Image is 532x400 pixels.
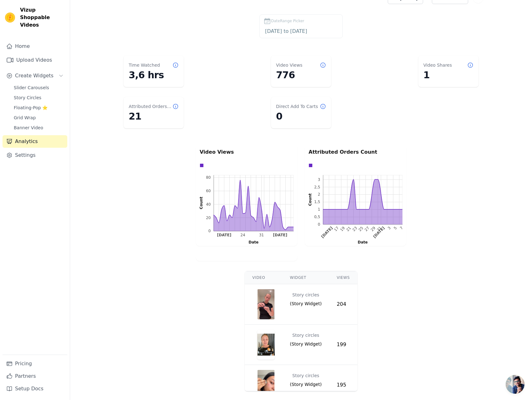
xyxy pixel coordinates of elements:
[257,289,275,319] img: video
[10,113,67,122] a: Grid Wrap
[318,177,320,182] text: 3
[292,370,319,381] div: Story circles
[276,62,302,68] dt: Video Views
[10,93,67,102] a: Story Circles
[314,200,320,204] text: 1,5
[345,226,352,232] g: Thu Aug 21 2025 00:00:00 GMT+0200 (Centraleuropæisk sommertid)
[206,216,211,220] g: 20
[337,341,350,348] div: 199
[3,135,67,148] a: Analytics
[14,115,36,121] span: Grid Wrap
[3,382,67,395] a: Setup Docs
[314,185,320,189] g: 2.5
[129,103,172,110] dt: Attributed Orders Count
[423,62,452,68] dt: Video Shares
[376,226,382,232] g: Sun Aug 31 2025 00:00:00 GMT+0200 (Centraleuropæisk sommertid)
[329,271,357,284] th: Views
[271,18,304,24] span: DateRange Picker
[314,215,320,219] g: 0.5
[387,226,391,230] text: 3
[192,175,214,233] g: left axis
[276,69,326,81] dd: 776
[314,200,320,204] g: 1.5
[337,381,350,389] div: 195
[14,105,48,111] span: Floating-Pop ⭐
[240,233,245,238] g: Sun Aug 24 2025 00:00:00 GMT+0200 (Centraleuropæisk sommertid)
[14,85,49,91] span: Slider Carousels
[217,233,231,238] text: [DATE]
[5,13,15,23] img: Vizup
[320,226,334,239] text: [DATE]
[248,240,258,244] text: Date
[206,175,214,233] g: left ticks
[206,175,211,180] text: 80
[206,189,211,193] text: 60
[276,111,326,122] dd: 0
[333,226,340,232] g: Sun Aug 17 2025 00:00:00 GMT+0200 (Centraleuropæisk sommertid)
[393,226,398,230] g: Fri Sep 05 2025 00:00:00 GMT+0200 (Centraleuropæisk sommertid)
[206,202,211,207] text: 40
[318,207,320,212] text: 1
[200,148,294,156] p: Video Views
[290,381,322,387] span: ( Story Widget )
[351,226,358,232] text: 23
[292,289,319,300] div: Story circles
[10,103,67,112] a: Floating-Pop ⭐
[10,83,67,92] a: Slider Carousels
[292,330,319,341] div: Story circles
[290,341,322,347] span: ( Story Widget )
[290,300,322,307] span: ( Story Widget )
[259,233,264,238] g: Sun Aug 31 2025 00:00:00 GMT+0200 (Centraleuropæisk sommertid)
[318,222,320,227] text: 0
[273,233,287,238] g: Sun Sep 07 2025 00:00:00 GMT+0200 (Centraleuropæisk sommertid)
[358,240,368,244] text: Date
[399,226,404,230] text: 7
[308,193,312,206] text: Count
[257,330,275,360] img: video
[214,231,294,237] g: bottom ticks
[345,226,352,232] text: 21
[3,40,67,53] a: Home
[399,226,404,230] g: Sun Sep 07 2025 00:00:00 GMT+0200 (Centraleuropæisk sommertid)
[198,162,292,169] div: Data groups
[263,27,339,35] input: DateRange Picker
[337,300,350,308] div: 204
[314,185,320,189] text: 2,5
[129,62,160,68] dt: Time Watched
[320,224,404,239] g: bottom ticks
[393,226,398,230] text: 5
[376,226,382,232] text: 31
[129,111,179,122] dd: 21
[372,226,386,239] text: [DATE]
[20,6,65,29] span: Vizup Shoppable Videos
[259,233,264,238] text: 31
[257,370,275,400] img: video
[217,233,231,238] g: Sun Aug 17 2025 00:00:00 GMT+0200 (Centraleuropæisk sommertid)
[351,226,358,232] g: Sat Aug 23 2025 00:00:00 GMT+0200 (Centraleuropæisk sommertid)
[372,226,386,239] g: Mon Sep 01 2025 00:00:00 GMT+0200 (Centraleuropæisk sommertid)
[129,69,179,81] dd: 3,6 hrs
[333,226,340,232] text: 17
[307,162,401,169] div: Data groups
[364,226,370,232] g: Wed Aug 27 2025 00:00:00 GMT+0200 (Centraleuropæisk sommertid)
[208,229,211,233] text: 0
[3,149,67,162] a: Settings
[276,103,318,110] dt: Direct Add To Carts
[364,226,370,232] text: 27
[358,226,364,232] text: 25
[314,175,323,227] g: left ticks
[370,226,376,232] text: 29
[15,72,54,79] span: Create Widgets
[318,192,320,197] g: 2
[339,226,346,232] g: Tue Aug 19 2025 00:00:00 GMT+0200 (Centraleuropæisk sommertid)
[273,233,287,238] text: [DATE]
[282,271,329,284] th: Widget
[339,226,346,232] text: 19
[506,375,524,394] div: Åben chat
